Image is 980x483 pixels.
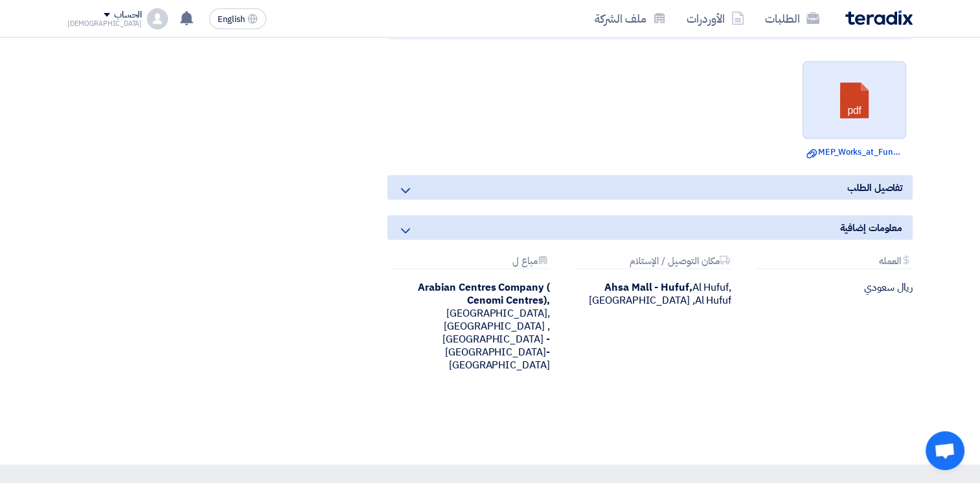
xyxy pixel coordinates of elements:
[67,20,142,27] div: [DEMOGRAPHIC_DATA]
[926,431,964,470] a: Open chat
[393,256,549,269] div: مباع ل
[604,280,692,295] b: Ahsa Mall - Hufuf,
[218,15,245,24] span: English
[755,3,830,34] a: الطلبات
[114,10,142,21] div: الحساب
[806,146,902,159] a: MEP_Works_at_Funtura_Alahsa__BOQ.pdf
[676,3,755,34] a: الأوردرات
[387,281,549,372] div: [GEOGRAPHIC_DATA], [GEOGRAPHIC_DATA] ,[GEOGRAPHIC_DATA] - [GEOGRAPHIC_DATA]- [GEOGRAPHIC_DATA]
[584,3,676,34] a: ملف الشركة
[751,281,913,294] div: ريال سعودي
[839,221,902,235] span: معلومات إضافية
[418,280,550,308] b: Arabian Centres Company ( Cenomi Centres),
[209,8,266,29] button: English
[845,10,913,25] img: Teradix logo
[569,281,731,307] div: Al Hufuf, [GEOGRAPHIC_DATA] ,Al Hufuf
[847,181,902,195] span: تفاصيل الطلب
[574,256,731,269] div: مكان التوصيل / الإستلام
[756,256,913,269] div: العمله
[147,8,168,29] img: profile_test.png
